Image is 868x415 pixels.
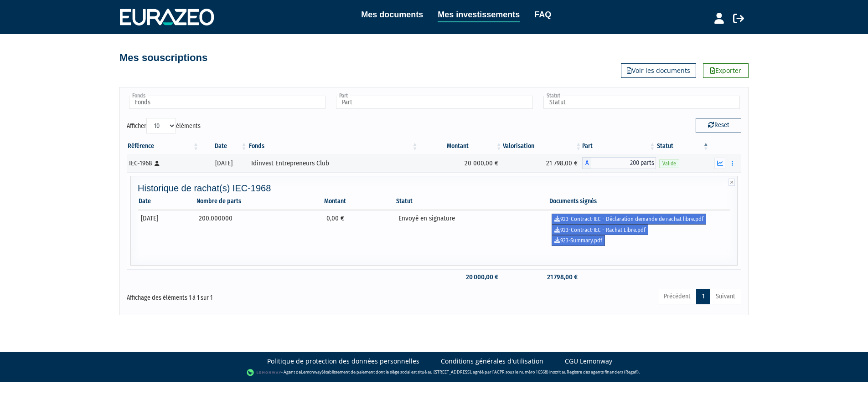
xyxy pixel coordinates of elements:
[267,357,419,366] a: Politique de protection des données personnelles
[565,357,612,366] a: CGU Lemonway
[548,193,730,210] th: Documents signés
[395,193,548,210] th: Statut
[127,118,201,133] label: Afficher éléments
[418,138,502,154] th: Montant: activer pour trier la colonne par ordre croissant
[361,8,423,21] a: Mes documents
[441,357,543,366] a: Conditions générales d'utilisation
[418,154,502,172] td: 20 000,00 €
[658,289,697,304] a: Précédent
[703,63,749,78] a: Exporter
[196,210,323,249] td: 200.000000
[696,289,710,304] a: 1
[301,369,322,375] a: Lemonway
[120,9,214,25] img: 1732889491-logotype_eurazeo_blanc_rvb.png
[138,210,196,249] td: [DATE]
[582,138,656,154] th: Part: activer pour trier la colonne par ordre croissant
[127,138,200,154] th: Référence : activer pour trier la colonne par ordre croissant
[438,8,520,22] a: Mes investissements
[534,8,551,21] a: FAQ
[659,159,679,168] span: Valide
[129,159,196,168] div: IEC-1968
[248,138,419,154] th: Fonds: activer pour trier la colonne par ordre croissant
[552,225,648,236] a: 923-Contract-IEC - Rachat Libre.pdf
[552,214,706,225] a: 923-Contract-IEC - Déclaration demande de rachat libre.pdf
[395,210,548,249] td: Envoyé en signature
[247,368,282,377] img: logo-lemonway.png
[503,269,582,285] td: 21 798,00 €
[656,138,710,154] th: Statut : activer pour trier la colonne par ordre d&eacute;croissant
[9,368,859,377] div: - Agent de (établissement de paiement dont le siège social est situé au [STREET_ADDRESS], agréé p...
[503,154,582,172] td: 21 798,00 €
[203,159,244,168] div: [DATE]
[146,118,176,133] select: Afficheréléments
[251,159,416,168] div: Idinvest Entrepreneurs Club
[710,289,741,304] a: Suivant
[323,210,395,249] td: 0,00 €
[196,193,323,210] th: Nombre de parts
[552,235,605,246] a: 923-Summary.pdf
[582,157,656,169] div: A - Idinvest Entrepreneurs Club
[567,369,639,375] a: Registre des agents financiers (Regafi)
[138,183,730,193] h4: Historique de rachat(s) IEC-1968
[418,269,502,285] td: 20 000,00 €
[696,118,741,133] button: Reset
[200,138,248,154] th: Date: activer pour trier la colonne par ordre croissant
[138,193,196,210] th: Date
[591,157,656,169] span: 200 parts
[127,288,375,302] div: Affichage des éléments 1 à 1 sur 1
[119,52,207,63] h4: Mes souscriptions
[503,138,582,154] th: Valorisation: activer pour trier la colonne par ordre croissant
[582,157,591,169] span: A
[621,63,696,78] a: Voir les documents
[323,193,395,210] th: Montant
[155,161,160,166] i: [Français] Personne physique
